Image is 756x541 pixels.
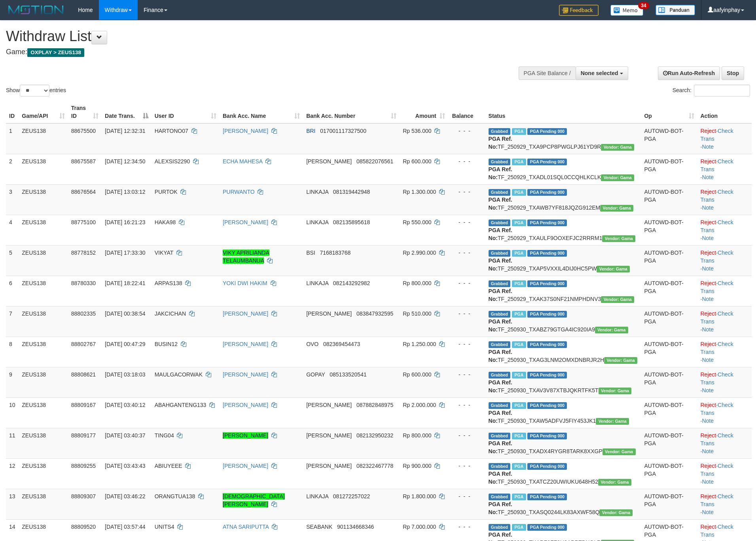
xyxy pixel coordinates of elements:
span: PGA Pending [527,372,567,378]
td: TF_250930_TXAV3V87XTBJQKRTFK5T [485,367,641,397]
span: 88802335 [71,310,96,317]
td: · · [697,215,752,245]
span: VIKYAT [155,250,173,256]
span: ARPAS138 [155,280,182,286]
td: · · [697,337,752,367]
b: PGA Ref. No: [489,288,512,302]
span: Vendor URL: https://trx31.1velocity.biz [601,144,634,151]
span: Grabbed [489,311,511,318]
div: - - - [451,188,482,196]
td: TF_250930_TXASQ0244LK83AXWF58Q [485,489,641,519]
span: Rp 800.000 [403,280,431,286]
span: Rp 600.000 [403,371,431,378]
span: Grabbed [489,219,511,226]
b: PGA Ref. No: [489,227,512,241]
a: [PERSON_NAME] [223,219,268,225]
a: Reject [701,463,716,469]
td: AUTOWD-BOT-PGA [641,215,697,245]
th: User ID: activate to sort column ascending [152,101,220,123]
div: - - - [451,127,482,135]
span: [DATE] 16:21:23 [105,219,145,225]
span: Rp 1.800.000 [403,493,436,499]
a: Reject [701,493,716,499]
span: [DATE] 17:33:30 [105,250,145,256]
a: Reject [701,219,716,225]
span: MAULGACORWAK [155,371,203,378]
td: AUTOWD-BOT-PGA [641,276,697,306]
td: · · [697,458,752,489]
span: ORANGTUA138 [155,493,195,499]
a: Check Trans [701,493,733,507]
b: PGA Ref. No: [489,471,512,485]
td: 10 [6,397,19,428]
span: Rp 600.000 [403,158,431,165]
span: LINKAJA [306,219,328,225]
img: Button%20Memo.svg [610,5,644,16]
td: ZEUS138 [19,337,68,367]
span: PGA Pending [527,189,567,196]
td: ZEUS138 [19,276,68,306]
span: [DATE] 03:46:22 [105,493,145,499]
td: 1 [6,123,19,154]
span: Vendor URL: https://trx31.1velocity.biz [603,448,636,455]
button: None selected [576,66,628,80]
td: ZEUS138 [19,184,68,215]
span: Rp 1.300.000 [403,189,436,195]
div: - - - [451,462,482,470]
img: MOTION_logo.png [6,4,66,16]
span: Marked by aaftrukkakada [512,128,526,135]
span: 88675587 [71,158,96,165]
td: TF_250929_TXAWB7YF818JQZG912EM [485,184,641,215]
a: Note [702,326,714,333]
span: [PERSON_NAME] [306,463,352,469]
td: AUTOWD-BOT-PGA [641,428,697,458]
td: AUTOWD-BOT-PGA [641,154,697,184]
span: PGA Pending [527,433,567,439]
a: Note [702,144,714,150]
a: Reject [701,158,716,165]
td: 2 [6,154,19,184]
label: Search: [673,85,750,96]
a: Reject [701,341,716,347]
div: - - - [451,249,482,257]
a: YOKI DWI HAKIM [223,280,267,286]
td: 11 [6,428,19,458]
span: Grabbed [489,280,511,287]
td: ZEUS138 [19,306,68,337]
td: TF_250930_TXADX4RYGR8TARK8XXGP [485,428,641,458]
td: TF_250930_TXAW5ADFVJ5FIY453JK1 [485,397,641,428]
span: [PERSON_NAME] [306,402,352,408]
span: Vendor URL: https://trx31.1velocity.biz [601,174,634,181]
div: - - - [451,492,482,500]
span: Copy 081272257022 to clipboard [333,493,370,499]
a: Check Trans [701,280,733,294]
td: 8 [6,337,19,367]
th: Op: activate to sort column ascending [641,101,697,123]
div: - - - [451,371,482,378]
span: PGA Pending [527,219,567,226]
td: TF_250930_TXATCZ20UWIUKU648H52 [485,458,641,489]
span: Grabbed [489,463,511,470]
a: Reject [701,524,716,530]
td: ZEUS138 [19,123,68,154]
span: Grabbed [489,250,511,257]
td: TF_250929_TXA9PCP8PWGLPJ61YD9R [485,123,641,154]
span: Vendor URL: https://trx31.1velocity.biz [596,418,629,425]
span: Vendor URL: https://trx31.1velocity.biz [604,357,637,364]
div: - - - [451,310,482,318]
th: Date Trans.: activate to sort column descending [102,101,152,123]
a: ECHA MAHESA [223,158,262,165]
span: OXPLAY > ZEUS138 [27,48,84,57]
span: Copy 085822076561 to clipboard [356,158,393,165]
td: · · [697,276,752,306]
span: Grabbed [489,189,511,196]
a: Check Trans [701,341,733,355]
span: Marked by aafsreyleap [512,372,526,378]
span: [DATE] 13:03:12 [105,189,145,195]
th: Game/API: activate to sort column ascending [19,101,68,123]
span: Marked by aafsreyleap [512,341,526,348]
td: AUTOWD-BOT-PGA [641,306,697,337]
span: Marked by aaftanly [512,402,526,409]
span: Marked by aafpengsreynich [512,159,526,165]
td: · · [697,428,752,458]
